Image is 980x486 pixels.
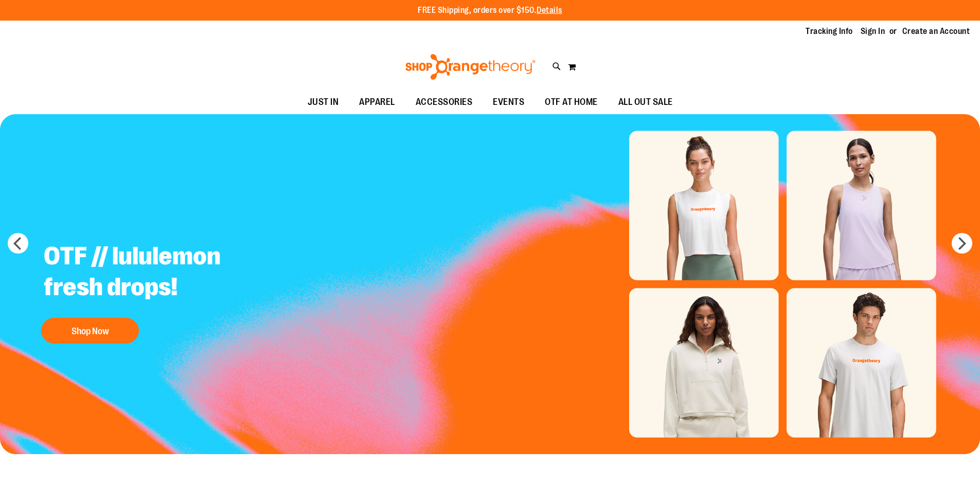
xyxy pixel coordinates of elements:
[36,233,292,313] h2: OTF // lululemon fresh drops!
[952,233,972,254] button: next
[8,233,28,254] button: prev
[545,91,598,114] span: OTF AT HOME
[861,26,885,37] a: Sign In
[308,91,339,114] span: JUST IN
[902,26,970,37] a: Create an Account
[416,91,473,114] span: ACCESSORIES
[404,54,537,80] img: Shop Orangetheory
[806,26,853,37] a: Tracking Info
[36,233,292,349] a: OTF // lululemon fresh drops! Shop Now
[359,91,395,114] span: APPAREL
[537,6,562,15] a: Details
[418,5,562,16] p: FREE Shipping, orders over $150.
[618,91,673,114] span: ALL OUT SALE
[41,318,139,344] button: Shop Now
[493,91,524,114] span: EVENTS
